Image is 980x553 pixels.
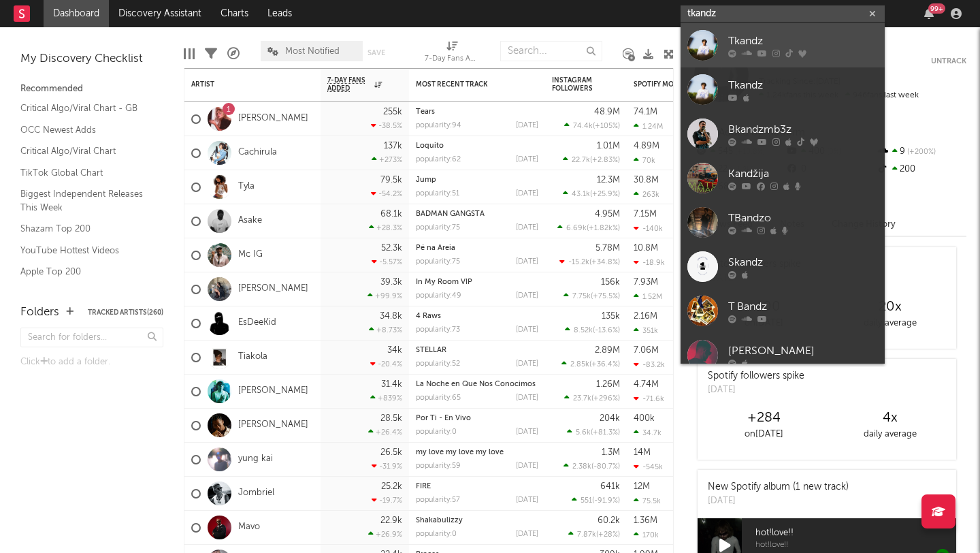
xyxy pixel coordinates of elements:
a: FIRE [416,483,431,490]
div: ( ) [564,121,620,130]
a: Por Ti - En Vivo [416,415,471,422]
a: Jump [416,176,436,184]
input: Search... [500,41,602,61]
div: daily average [827,315,953,332]
a: Biggest Independent Releases This Week [20,187,150,215]
div: [DATE] [516,394,538,402]
div: [DATE] [516,360,538,368]
div: 30.8M [634,176,659,185]
div: ( ) [561,360,620,368]
div: Artist [191,80,293,89]
a: [PERSON_NAME] [238,113,308,125]
div: 12.3M [597,176,620,185]
span: +34.8 % [591,259,618,266]
div: [DATE] [516,462,538,470]
div: Shakabulizzy [416,517,538,524]
span: -91.9 % [594,497,618,505]
div: FIRE [416,483,538,490]
a: OCC Newest Adds [20,123,150,138]
div: Edit Columns [184,34,195,74]
div: 5.78M [595,244,620,253]
a: Tkandz [681,67,885,112]
div: ( ) [572,496,620,505]
span: 2.85k [570,361,589,368]
div: 170k [634,531,659,539]
a: Tears [416,108,435,116]
a: T Bandz [681,289,885,333]
div: 7.15M [634,210,657,219]
div: 200 [876,161,966,178]
div: Tears [416,108,538,116]
div: 52.3k [381,244,402,253]
div: BADMAN GANGSTA [416,210,538,218]
div: -54.2 % [371,189,402,198]
button: Save [367,49,385,57]
span: 43.1k [572,191,590,198]
a: Skandz [681,244,885,289]
div: 28.5k [380,414,402,423]
button: Tracked Artists(260) [88,309,163,316]
div: -31.9 % [372,462,402,471]
a: yung kai [238,454,273,465]
div: [DATE] [516,224,538,232]
a: Jombriel [238,488,274,499]
a: YouTube Hottest Videos [20,243,150,258]
div: -38.5 % [371,121,402,130]
span: -15.2k [568,259,589,266]
div: ( ) [563,189,620,198]
span: +25.9 % [592,191,618,198]
input: Search for folders... [20,328,163,347]
div: 4.95M [595,210,620,219]
div: 641k [600,482,620,491]
div: [DATE] [516,190,538,197]
div: -19.7 % [372,496,402,505]
div: Recommended [20,81,163,97]
div: +26.4 % [368,428,402,437]
span: 2.38k [572,463,591,471]
div: -545k [634,462,663,471]
div: popularity: 0 [416,428,457,436]
div: 4 Raws [416,313,538,320]
div: [DATE] [516,496,538,504]
div: [DATE] [516,428,538,436]
a: Mc IG [238,249,263,261]
a: my love my love my love [416,449,504,456]
div: 7.93M [634,278,658,287]
div: [DATE] [516,326,538,334]
span: 22.7k [572,157,590,164]
div: 99 + [928,3,945,14]
div: ( ) [559,257,620,266]
div: popularity: 94 [416,122,461,129]
div: Spotify followers spike [708,369,804,383]
div: 263k [634,190,659,199]
a: Shakabulizzy [416,517,463,524]
div: 10.8M [634,244,658,253]
div: popularity: 0 [416,531,457,538]
div: Loquito [416,142,538,150]
div: -140k [634,224,663,233]
span: +28 % [598,531,618,539]
a: [PERSON_NAME] [238,283,308,295]
a: [PERSON_NAME] [238,385,308,397]
div: 68.1k [380,210,402,219]
div: 4 x [827,410,953,426]
div: [DATE] [516,258,538,266]
div: Kandžija [728,165,878,182]
div: A&R Pipeline [227,34,240,74]
span: 551 [581,497,592,505]
div: 400k [634,414,655,423]
div: 34.8k [380,312,402,321]
a: Loquito [416,142,444,150]
div: ( ) [563,291,620,300]
a: Tkandz [681,23,885,67]
span: Most Notified [285,47,340,56]
a: TikTok Global Chart [20,165,150,180]
div: [PERSON_NAME] [728,343,878,359]
div: Folders [20,304,59,321]
span: +75.5 % [593,293,618,300]
div: +28.3 % [369,223,402,232]
span: 7.87k [577,531,596,539]
div: daily average [827,426,953,443]
div: my love my love my love [416,449,538,456]
a: Critical Algo/Viral Chart - GB [20,101,150,116]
